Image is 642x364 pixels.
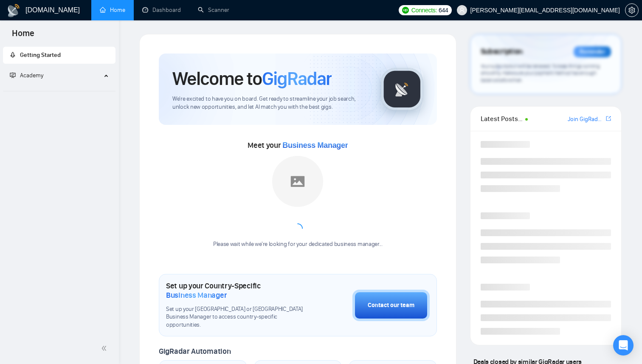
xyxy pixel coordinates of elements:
button: setting [625,3,639,17]
div: Reminder [574,46,611,57]
span: Latest Posts from the GigRadar Community [481,113,523,124]
div: Open Intercom Messenger [613,335,634,356]
span: rocket [10,52,16,58]
span: Getting Started [20,51,61,59]
span: Your subscription will be renewed. To keep things running smoothly, make sure your payment method... [481,63,600,83]
a: export [606,115,611,123]
span: Academy [20,72,43,79]
div: Contact our team [368,301,414,310]
span: We're excited to have you on board. Get ready to streamline your job search, unlock new opportuni... [172,95,367,111]
a: searchScanner [198,6,229,14]
span: Business Manager [166,291,227,300]
img: placeholder.png [272,156,323,207]
span: Meet your [248,141,348,150]
span: GigRadar [262,67,332,90]
button: Contact our team [352,290,430,321]
li: Academy Homepage [3,87,115,93]
span: GigRadar Automation [159,347,231,356]
span: double-left [101,344,110,353]
span: Subscription [481,45,523,59]
span: fund-projection-screen [10,72,16,78]
h1: Welcome to [172,67,332,90]
span: Set up your [GEOGRAPHIC_DATA] or [GEOGRAPHIC_DATA] Business Manager to access country-specific op... [166,305,310,330]
span: Business Manager [282,141,348,150]
span: export [606,115,611,122]
h1: Set up your Country-Specific [166,281,310,300]
li: Getting Started [3,47,115,64]
img: gigradar-logo.png [381,68,423,110]
span: 644 [439,6,448,15]
span: Connects: [411,6,437,15]
span: setting [625,7,638,14]
a: Join GigRadar Slack Community [568,115,604,124]
span: user [459,7,465,13]
span: Academy [10,72,43,79]
span: loading [291,222,304,235]
img: logo [7,4,20,17]
a: homeHome [100,6,125,14]
span: Home [5,27,41,45]
a: setting [625,7,639,14]
a: dashboardDashboard [142,6,181,14]
img: upwork-logo.png [402,7,409,14]
div: Please wait while we're looking for your dedicated business manager... [208,240,388,248]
